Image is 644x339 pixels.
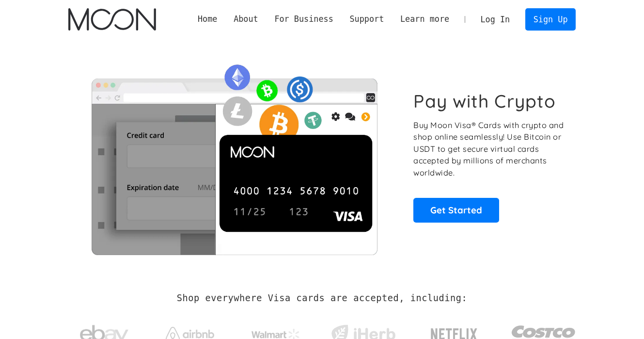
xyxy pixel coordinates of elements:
img: Moon Logo [68,8,156,31]
div: Learn more [400,13,449,25]
div: For Business [267,13,342,25]
a: Home [189,13,225,25]
a: Log In [472,9,518,30]
div: Support [342,13,392,25]
a: Get Started [413,198,499,222]
a: home [68,8,156,31]
h2: Shop everywhere Visa cards are accepted, including: [177,293,467,304]
img: Moon Cards let you spend your crypto anywhere Visa is accepted. [68,58,400,255]
a: Sign Up [525,8,576,30]
div: For Business [274,13,333,25]
div: Learn more [392,13,457,25]
div: About [225,13,266,25]
div: About [234,13,258,25]
div: Support [349,13,384,25]
p: Buy Moon Visa® Cards with crypto and shop online seamlessly! Use Bitcoin or USDT to get secure vi... [413,119,565,179]
h1: Pay with Crypto [413,90,556,112]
